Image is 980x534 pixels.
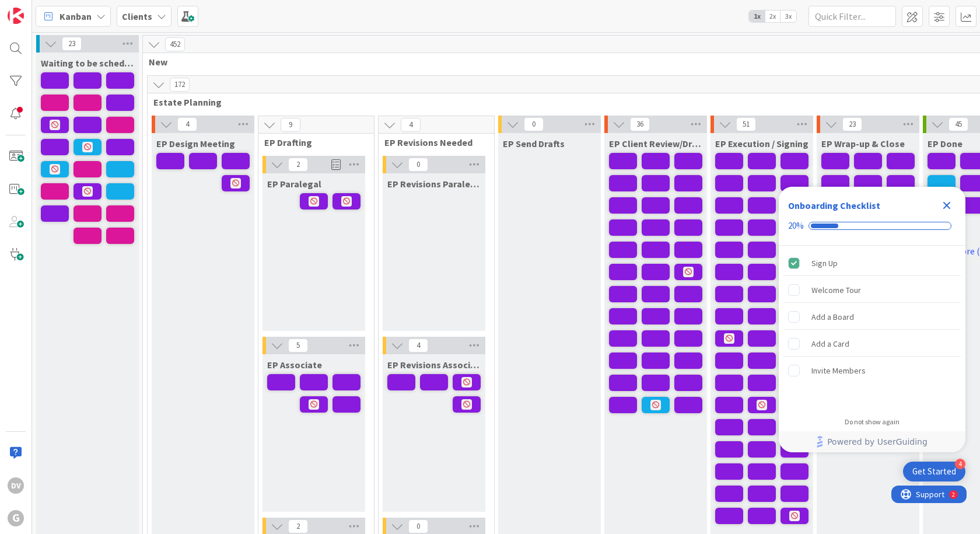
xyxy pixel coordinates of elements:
[384,137,480,148] span: EP Revisions Needed
[783,304,961,330] div: Add a Board is incomplete.
[779,246,965,410] div: Checklist items
[630,117,650,131] span: 36
[524,117,544,131] span: 0
[281,118,300,132] span: 9
[60,9,92,23] span: Kanban
[811,364,866,378] div: Invite Members
[8,8,24,24] img: Visit kanbanzone.com
[609,138,702,149] span: EP Client Review/Draft Review Meeting
[408,338,428,352] span: 4
[503,138,565,149] span: EP Send Drafts
[170,78,190,92] span: 172
[788,198,880,212] div: Onboarding Checklist
[177,117,197,131] span: 4
[165,37,185,51] span: 452
[842,117,862,131] span: 23
[811,256,838,270] div: Sign Up
[267,359,322,371] span: EP Associate
[779,431,965,452] div: Footer
[811,337,849,351] div: Add a Card
[41,57,134,69] span: Waiting to be scheduled
[779,187,965,452] div: Checklist Container
[912,466,956,477] div: Get Started
[788,221,956,231] div: Checklist progress: 20%
[387,178,481,190] span: EP Revisions Paralegal
[8,510,24,526] div: G
[903,462,965,481] div: Open Get Started checklist, remaining modules: 4
[267,178,321,190] span: EP Paralegal
[955,459,965,469] div: 4
[827,435,928,449] span: Powered by UserGuiding
[749,11,765,22] span: 1x
[811,310,854,324] div: Add a Board
[408,519,428,533] span: 0
[8,477,24,494] div: DV
[780,11,796,22] span: 3x
[408,158,428,172] span: 0
[715,138,808,149] span: EP Execution / Signing
[949,117,968,131] span: 45
[61,5,64,14] div: 2
[928,138,963,149] span: EP Done
[122,11,152,22] b: Clients
[808,6,896,27] input: Quick Filter...
[401,118,421,132] span: 4
[264,137,359,148] span: EP Drafting
[937,196,956,215] div: Close Checklist
[765,11,780,22] span: 2x
[288,158,308,172] span: 2
[387,359,481,371] span: EP Revisions Associate
[811,283,861,297] div: Welcome Tour
[288,519,308,533] span: 2
[783,331,961,357] div: Add a Card is incomplete.
[785,431,960,452] a: Powered by UserGuiding
[845,417,900,427] div: Do not show again
[62,37,82,51] span: 23
[783,250,961,276] div: Sign Up is complete.
[156,138,235,149] span: EP Design Meeting
[24,2,53,16] span: Support
[821,138,905,149] span: EP Wrap-up & Close
[788,221,804,231] div: 20%
[288,338,308,352] span: 5
[783,277,961,303] div: Welcome Tour is incomplete.
[783,358,961,383] div: Invite Members is incomplete.
[736,117,756,131] span: 51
